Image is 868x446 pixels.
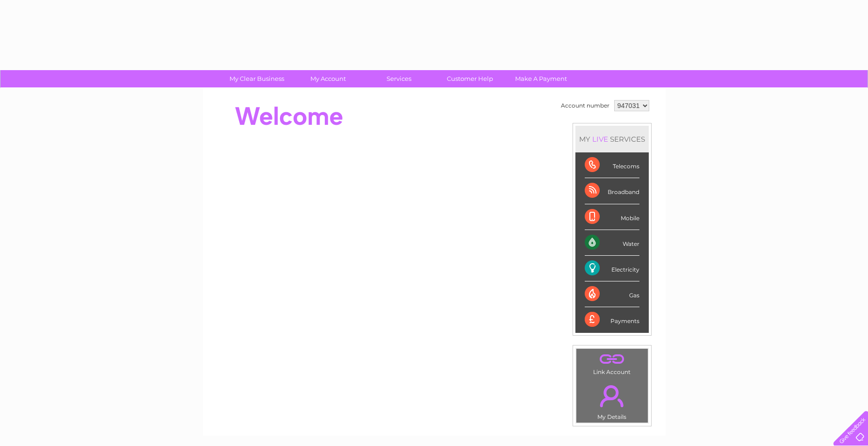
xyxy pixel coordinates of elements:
a: . [579,380,646,412]
a: My Account [289,70,366,87]
a: Customer Help [431,70,509,87]
a: Make A Payment [502,70,580,87]
div: Telecoms [585,152,639,178]
div: Water [585,230,639,256]
td: Account number [559,98,612,114]
div: Electricity [585,256,639,281]
a: My Clear Business [218,70,295,87]
a: Services [360,70,438,87]
div: Broadband [585,178,639,204]
div: LIVE [590,135,610,144]
td: My Details [576,377,648,423]
div: Payments [585,307,639,332]
div: MY SERVICES [575,126,649,152]
div: Gas [585,281,639,307]
td: Link Account [576,348,648,378]
a: . [579,351,646,367]
div: Mobile [585,204,639,230]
